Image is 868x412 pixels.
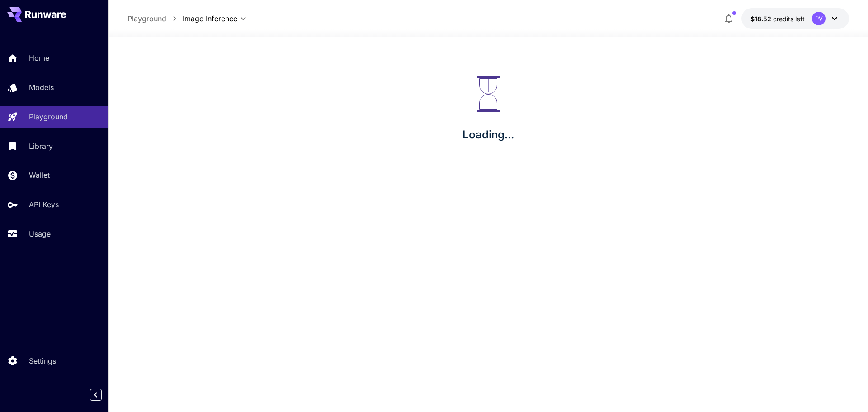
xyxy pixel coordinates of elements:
[29,111,68,122] p: Playground
[127,13,166,24] a: Playground
[29,355,56,366] p: Settings
[183,13,237,24] span: Image Inference
[750,15,773,23] span: $18.52
[812,12,826,25] div: PV
[462,127,514,143] p: Loading...
[741,8,849,29] button: $18.51656PV
[29,141,53,152] p: Library
[90,389,102,401] button: Collapse sidebar
[127,13,183,24] nav: breadcrumb
[29,228,51,239] p: Usage
[750,14,805,24] div: $18.51656
[29,199,59,210] p: API Keys
[97,387,108,403] div: Collapse sidebar
[29,170,50,180] p: Wallet
[29,52,49,63] p: Home
[29,82,54,93] p: Models
[773,15,805,23] span: credits left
